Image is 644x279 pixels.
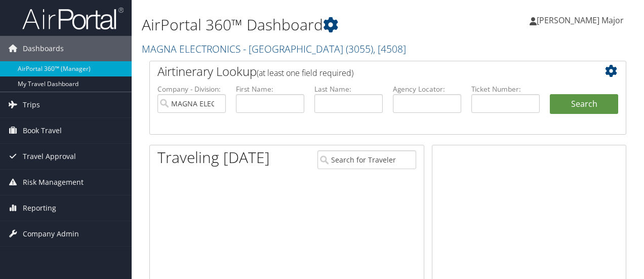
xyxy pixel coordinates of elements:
[23,118,62,143] span: Book Travel
[550,94,618,114] button: Search
[257,67,353,78] span: (at least one field required)
[23,36,64,61] span: Dashboards
[236,84,304,94] label: First Name:
[537,15,624,26] span: [PERSON_NAME] Major
[23,195,56,221] span: Reporting
[373,42,406,56] span: , [ 4508 ]
[142,14,470,35] h1: AirPortal 360™ Dashboard
[157,147,270,168] h1: Traveling [DATE]
[142,42,406,56] a: MAGNA ELECTRONICS - [GEOGRAPHIC_DATA]
[346,42,373,56] span: ( 3055 )
[157,84,226,94] label: Company - Division:
[314,84,383,94] label: Last Name:
[23,144,76,169] span: Travel Approval
[317,150,417,169] input: Search for Traveler
[157,63,579,80] h2: Airtinerary Lookup
[22,7,124,30] img: airportal-logo.png
[530,5,634,35] a: [PERSON_NAME] Major
[471,84,540,94] label: Ticket Number:
[23,170,84,195] span: Risk Management
[23,221,79,247] span: Company Admin
[393,84,461,94] label: Agency Locator:
[23,92,40,117] span: Trips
